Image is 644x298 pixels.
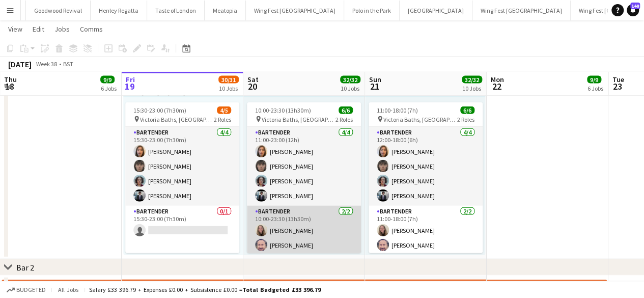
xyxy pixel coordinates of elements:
[133,106,186,114] span: 15:30-23:00 (7h30m)
[457,116,474,123] span: 2 Roles
[219,85,238,92] div: 10 Jobs
[369,75,381,84] span: Sun
[587,85,603,92] div: 6 Jobs
[247,75,259,84] span: Sat
[80,24,103,34] span: Comms
[29,22,48,36] a: Edit
[76,22,107,36] a: Comms
[124,80,135,92] span: 19
[3,80,17,92] span: 18
[472,1,571,20] button: Wing Fest [GEOGRAPHIC_DATA]
[462,76,482,84] span: 32/32
[217,106,231,114] span: 4/5
[56,286,80,293] span: All jobs
[125,102,239,253] app-job-card: 15:30-23:00 (7h30m)4/5 Victoria Baths, [GEOGRAPHIC_DATA]2 RolesBartender4/415:30-23:00 (7h30m)[PE...
[611,80,624,92] span: 23
[140,116,214,123] span: Victoria Baths, [GEOGRAPHIC_DATA]
[339,106,353,114] span: 6/6
[147,1,205,20] button: Taste of London
[100,76,115,84] span: 9/9
[89,286,321,293] div: Salary £33 396.79 + Expenses £0.00 + Subsistence £0.00 =
[462,85,482,92] div: 10 Jobs
[4,75,17,84] span: Thu
[205,1,246,20] button: Meatopia
[400,1,472,20] button: [GEOGRAPHIC_DATA]
[34,60,59,68] span: Week 38
[630,3,640,9] span: 148
[344,1,400,20] button: Polo in the Park
[368,80,381,92] span: 21
[377,106,418,114] span: 11:00-18:00 (7h)
[627,4,639,16] a: 148
[255,106,311,114] span: 10:00-23:30 (13h30m)
[341,85,360,92] div: 10 Jobs
[489,80,504,92] span: 22
[612,75,624,84] span: Tue
[63,60,73,68] div: BST
[214,116,231,123] span: 2 Roles
[8,59,32,69] div: [DATE]
[218,76,239,84] span: 30/31
[54,24,70,34] span: Jobs
[50,22,74,36] a: Jobs
[101,85,117,92] div: 6 Jobs
[246,80,259,92] span: 20
[247,127,361,206] app-card-role: Bartender4/411:00-23:00 (12h)[PERSON_NAME][PERSON_NAME][PERSON_NAME][PERSON_NAME]
[91,1,147,20] button: Henley Regatta
[16,262,34,273] div: Bar 2
[125,127,239,206] app-card-role: Bartender4/415:30-23:00 (7h30m)[PERSON_NAME][PERSON_NAME][PERSON_NAME][PERSON_NAME]
[8,24,22,34] span: View
[126,75,135,84] span: Fri
[242,286,321,293] span: Total Budgeted £33 396.79
[460,106,474,114] span: 6/6
[16,286,46,293] span: Budgeted
[491,75,504,84] span: Mon
[335,116,353,123] span: 2 Roles
[369,102,483,253] app-job-card: 11:00-18:00 (7h)6/6 Victoria Baths, [GEOGRAPHIC_DATA]2 RolesBartender4/412:00-18:00 (6h)[PERSON_N...
[246,1,344,20] button: Wing Fest [GEOGRAPHIC_DATA]
[587,76,601,84] span: 9/9
[247,206,361,255] app-card-role: Bartender2/210:00-23:30 (13h30m)[PERSON_NAME][PERSON_NAME]
[369,127,483,206] app-card-role: Bartender4/412:00-18:00 (6h)[PERSON_NAME][PERSON_NAME][PERSON_NAME][PERSON_NAME]
[125,206,239,255] app-card-role: Bartender0/115:30-23:00 (7h30m)
[26,1,91,20] button: Goodwood Revival
[369,206,483,255] app-card-role: Bartender2/211:00-18:00 (7h)[PERSON_NAME][PERSON_NAME]
[262,116,335,123] span: Victoria Baths, [GEOGRAPHIC_DATA]
[340,76,360,84] span: 32/32
[4,22,26,36] a: View
[247,102,361,253] app-job-card: 10:00-23:30 (13h30m)6/6 Victoria Baths, [GEOGRAPHIC_DATA]2 RolesBartender4/411:00-23:00 (12h)[PER...
[5,284,47,295] button: Budgeted
[33,24,44,34] span: Edit
[383,116,457,123] span: Victoria Baths, [GEOGRAPHIC_DATA]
